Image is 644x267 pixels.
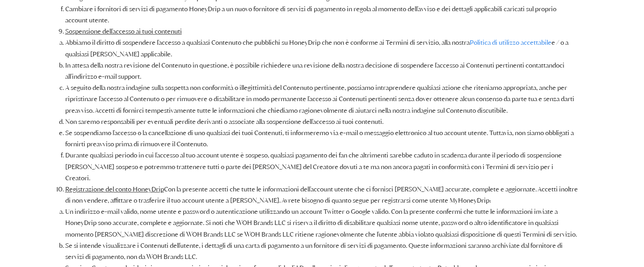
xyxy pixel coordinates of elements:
[65,82,579,116] li: A seguito della nostra indagine sulla sospetta non conformità o illegittimità del Contenuto perti...
[65,60,579,82] li: In attesa della nostra revisione del Contenuto in questione, è possibile richiedere una revisione...
[65,127,579,150] li: Se sospendiamo l'accesso o la cancellazione di uno qualsiasi dei tuoi Contenuti, ti informeremo v...
[65,240,579,263] li: Se si intende visualizzare i Contenuti dell'utente, i dettagli di una carta di pagamento a un for...
[65,37,579,59] li: Abbiamo il diritto di sospendere l'accesso a qualsiasi Contenuto che pubblichi su HoneyDrip che n...
[470,38,551,47] a: Politica di utilizzo accettabile
[65,150,579,184] li: Durante qualsiasi periodo in cui l'accesso al tuo account utente è sospeso, qualsiasi pagamento d...
[65,185,164,193] u: Registrazione del conto HoneyDrip
[65,4,579,26] li: Cambiare i fornitori di servizi di pagamento HoneyDrip a un nuovo fornitore di servizi di pagamen...
[65,27,182,35] u: Sospensione dell'accesso ai tuoi contenuti
[65,206,579,240] li: Un indirizzo e-mail valido, nome utente e password o autenticazione utilizzando un account Twitte...
[65,116,579,127] li: Non saremo responsabili per eventuali perdite derivanti o associate alla sospensione dell'accesso...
